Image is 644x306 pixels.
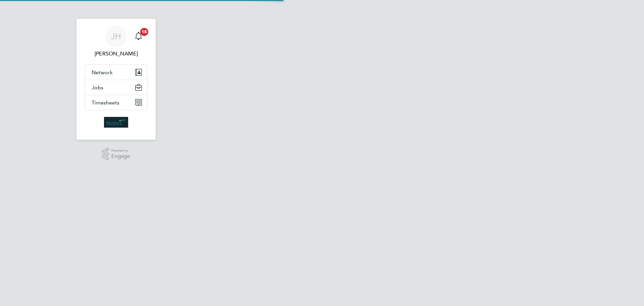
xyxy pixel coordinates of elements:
img: wates-logo-retina.png [104,117,128,128]
a: 18 [132,26,145,47]
a: JH[PERSON_NAME] [85,26,148,58]
button: Timesheets [85,95,147,110]
span: JH [111,32,121,41]
button: Jobs [85,80,147,95]
span: 18 [140,28,148,36]
button: Network [85,65,147,80]
a: Powered byEngage [102,148,130,161]
span: Network [92,69,113,76]
a: Go to home page [85,117,148,128]
span: Timesheets [92,99,119,106]
span: Engage [111,154,130,159]
nav: Main navigation [76,19,156,140]
span: Powered by [111,148,130,154]
span: Josh Handley [85,50,148,58]
span: Jobs [92,84,103,91]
